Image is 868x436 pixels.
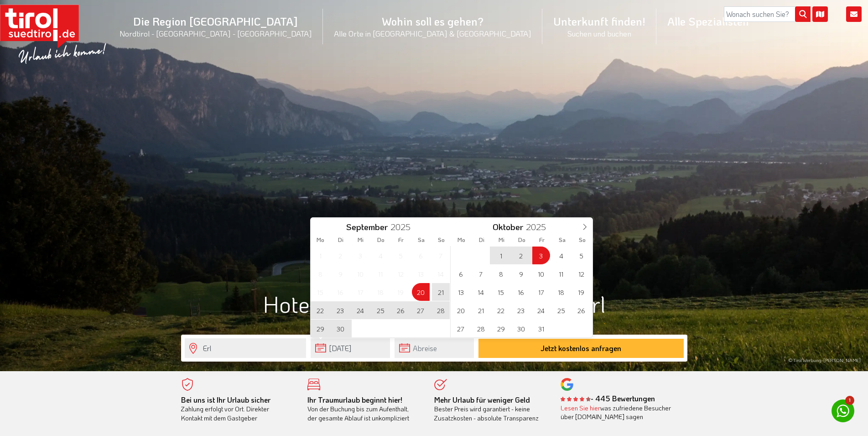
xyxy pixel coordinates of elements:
i: Karte öffnen [812,6,828,22]
span: September 18, 2025 [372,283,390,301]
span: Oktober 26, 2025 [572,301,590,319]
a: 1 [832,399,854,422]
b: Bei uns ist Ihr Urlaub sicher [181,395,270,404]
span: Do [371,237,391,243]
span: Oktober 31, 2025 [532,320,550,337]
span: Oktober 1, 2025 [492,247,510,264]
span: Do [512,237,532,243]
span: September 28, 2025 [432,301,450,319]
span: Oktober 21, 2025 [472,301,490,319]
span: September 21, 2025 [432,283,450,301]
span: September 29, 2025 [312,320,329,337]
span: Oktober [493,223,523,231]
small: Suchen und buchen [553,28,645,38]
span: Oktober 5, 2025 [572,247,590,264]
input: Abreise [395,338,474,358]
input: Wonach suchen Sie? [724,6,811,22]
span: September [346,223,388,231]
span: September 5, 2025 [392,247,410,264]
span: Oktober 7, 2025 [472,265,490,283]
span: Oktober 29, 2025 [492,320,510,337]
b: Mehr Urlaub für weniger Geld [434,395,530,404]
span: September 23, 2025 [332,301,349,319]
span: Mi [351,237,371,243]
a: Lesen Sie hier [561,404,600,412]
input: Year [523,221,553,232]
span: Sa [411,237,431,243]
span: Di [331,237,351,243]
span: Oktober 20, 2025 [452,301,470,319]
a: Alle Spezialisten [656,4,760,38]
span: September 30, 2025 [332,320,349,337]
span: Oktober 9, 2025 [512,265,530,283]
span: Oktober 12, 2025 [572,265,590,283]
span: September 12, 2025 [392,265,410,283]
span: September 1, 2025 [312,247,329,264]
span: September 7, 2025 [432,247,450,264]
span: September 17, 2025 [352,283,369,301]
span: Oktober 14, 2025 [472,283,490,301]
span: Mi [492,237,512,243]
span: Sa [552,237,572,243]
span: Oktober 19, 2025 [572,283,590,301]
span: Oktober 24, 2025 [532,301,550,319]
span: Oktober 16, 2025 [512,283,530,301]
small: Nordtirol - [GEOGRAPHIC_DATA] - [GEOGRAPHIC_DATA] [120,28,312,38]
a: Die Region [GEOGRAPHIC_DATA]Nordtirol - [GEOGRAPHIC_DATA] - [GEOGRAPHIC_DATA] [109,4,323,48]
span: September 13, 2025 [412,265,430,283]
span: September 27, 2025 [412,301,430,319]
span: Oktober 10, 2025 [532,265,550,283]
span: Oktober 3, 2025 [532,247,550,264]
div: Zahlung erfolgt vor Ort. Direkter Kontakt mit dem Gastgeber [181,395,294,423]
span: Oktober 2, 2025 [512,247,530,264]
div: Von der Buchung bis zum Aufenthalt, der gesamte Ablauf ist unkompliziert [307,395,421,423]
span: Oktober 25, 2025 [552,301,570,319]
span: September 11, 2025 [372,265,390,283]
b: Ihr Traumurlaub beginnt hier! [307,395,402,404]
span: Oktober 22, 2025 [492,301,510,319]
input: Anreise [311,338,390,358]
span: September 26, 2025 [392,301,410,319]
span: Oktober 30, 2025 [512,320,530,337]
span: Oktober 27, 2025 [452,320,470,337]
span: September 9, 2025 [332,265,349,283]
input: Year [388,221,418,232]
input: Wo soll's hingehen? [185,338,306,358]
span: September 16, 2025 [332,283,349,301]
a: Unterkunft finden!Suchen und buchen [542,4,656,48]
span: Fr [532,237,552,243]
span: September 2, 2025 [332,247,349,264]
h1: Hotels und Ferienwohnungen in Erl [181,291,687,316]
button: Jetzt kostenlos anfragen [478,339,684,358]
span: September 6, 2025 [412,247,430,264]
span: Oktober 23, 2025 [512,301,530,319]
small: Alle Orte in [GEOGRAPHIC_DATA] & [GEOGRAPHIC_DATA] [334,28,531,38]
span: September 4, 2025 [372,247,390,264]
span: September 15, 2025 [312,283,329,301]
div: was zufriedene Besucher über [DOMAIN_NAME] sagen [561,404,674,421]
span: 1 [845,396,854,405]
span: September 8, 2025 [312,265,329,283]
span: September 14, 2025 [432,265,450,283]
span: September 19, 2025 [392,283,410,301]
span: Oktober 18, 2025 [552,283,570,301]
span: September 10, 2025 [352,265,369,283]
span: Oktober 13, 2025 [452,283,470,301]
span: Oktober 4, 2025 [552,247,570,264]
span: Mo [452,237,472,243]
span: Mo [311,237,331,243]
span: Oktober 15, 2025 [492,283,510,301]
i: Kontakt [846,6,862,22]
span: September 24, 2025 [352,301,369,319]
a: Wohin soll es gehen?Alle Orte in [GEOGRAPHIC_DATA] & [GEOGRAPHIC_DATA] [323,4,542,48]
span: Oktober 28, 2025 [472,320,490,337]
span: Fr [391,237,411,243]
span: Oktober 17, 2025 [532,283,550,301]
span: Oktober 8, 2025 [492,265,510,283]
span: September 25, 2025 [372,301,390,319]
span: September 22, 2025 [312,301,329,319]
div: Bester Preis wird garantiert - keine Zusatzkosten - absolute Transparenz [434,395,547,423]
span: Di [472,237,492,243]
b: - 445 Bewertungen [561,394,655,403]
span: So [572,237,592,243]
